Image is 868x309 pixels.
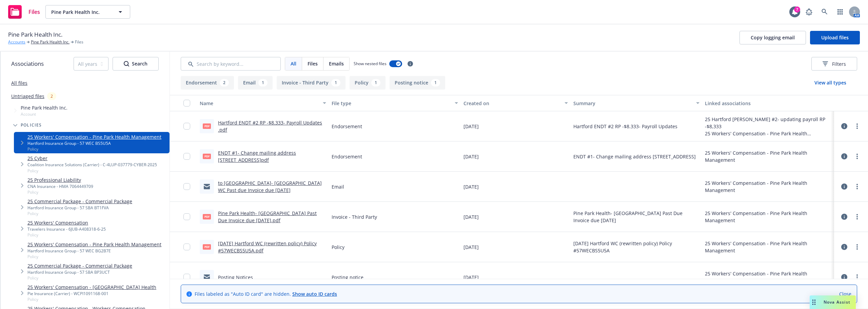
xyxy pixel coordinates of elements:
[27,133,161,140] a: 25 Workers' Compensation - Pine Park Health Management
[839,290,851,297] a: Close
[27,296,156,302] span: Policy
[218,150,296,163] a: ENDT #1- Change mailing address [STREET_ADDRESS]pdf
[810,295,856,309] button: Nova Assist
[124,57,147,70] div: Search
[11,93,44,100] a: Untriaged files
[203,154,211,159] span: pdf
[28,9,40,15] span: Files
[277,76,346,90] button: Invoice - Third Party
[371,79,380,86] div: 1
[463,100,560,107] div: Created on
[705,270,831,284] div: 25 Workers' Compensation - Pine Park Health Management
[27,189,93,195] span: Policy
[183,123,190,130] input: Toggle Row Selected
[11,59,44,68] span: Associations
[463,274,479,281] span: [DATE]
[705,149,831,163] div: 25 Workers' Compensation - Pine Park Health Management
[27,162,157,168] div: Coalition Insurance Solutions (Carrier) - C-4LUP-037779-CYBER-2025
[183,100,190,107] input: Select all
[821,34,849,41] span: Upload files
[45,5,130,19] button: Pine Park Health Inc.
[8,39,25,45] a: Accounts
[27,176,93,184] a: 25 Professional Liability
[571,95,703,111] button: Summary
[203,123,211,129] span: pdf
[27,168,157,174] span: Policy
[292,291,337,297] a: Show auto ID cards
[27,219,106,226] a: 25 Workers' Compensation
[27,284,156,291] a: 25 Workers' Compensation - [GEOGRAPHIC_DATA] Health
[794,6,800,13] div: 7
[350,76,386,90] button: Policy
[573,240,700,254] span: [DATE] Hartford WC (rewritten policy) Policy #57WECBS5U5A
[21,104,67,111] span: Pine Park Health Inc.
[21,111,67,117] span: Account
[810,295,818,309] div: Drag to move
[463,213,479,220] span: [DATE]
[183,244,190,250] input: Toggle Row Selected
[705,100,831,107] div: Linked associations
[218,180,322,193] a: to [GEOGRAPHIC_DATA]- [GEOGRAPHIC_DATA] WC Past due Invoice due [DATE]
[27,232,106,238] span: Policy
[463,153,479,160] span: [DATE]
[218,274,253,281] a: Posting Notices
[27,198,132,205] a: 25 Commercial Package - Commercial Package
[27,184,93,189] div: CNA Insurance - HMA 7064449709
[21,123,42,127] span: Policies
[47,92,56,100] div: 2
[11,80,27,86] a: All files
[332,153,362,160] span: Endorsement
[824,299,850,305] span: Nova Assist
[331,79,340,86] div: 1
[751,34,795,41] span: Copy logging email
[291,60,296,67] span: All
[332,100,451,107] div: File type
[705,179,831,194] div: 25 Workers' Compensation - Pine Park Health Management
[332,244,344,251] span: Policy
[183,183,190,190] input: Toggle Row Selected
[27,275,132,281] span: Policy
[27,205,132,211] div: Hartford Insurance Group - 57 SBA BT1FVA
[238,76,273,90] button: Email
[463,244,479,251] span: [DATE]
[811,57,857,71] button: Filters
[573,153,696,160] span: ENDT #1- Change mailing address [STREET_ADDRESS]
[27,248,161,254] div: Hartford Insurance Group - 57 WEC BG2B7E
[804,76,857,90] button: View all types
[332,274,363,281] span: Posting notice
[195,290,337,297] span: Files labeled as "Auto ID card" are hidden.
[853,182,861,191] a: more
[31,39,70,45] a: Pine Park Health Inc.
[705,116,831,130] div: 25 Hartford [PERSON_NAME] #2- updating payroll RP -$8,333
[27,140,161,146] div: Hartford Insurance Group - 57 WEC BS5U5A
[181,57,281,71] input: Search by keyword...
[181,76,234,90] button: Endorsement
[573,100,692,107] div: Summary
[461,95,571,111] button: Created on
[51,8,110,16] span: Pine Park Health Inc.
[329,60,344,67] span: Emails
[390,76,445,90] button: Posting notice
[183,153,190,160] input: Toggle Row Selected
[853,273,861,281] a: more
[832,60,846,67] span: Filters
[705,130,831,137] div: 25 Workers' Compensation - Pine Park Health Management
[27,226,106,232] div: Travelers Insurance - 6JUB-A408318-6-25
[27,241,161,248] a: 25 Workers' Compensation - Pine Park Health Management
[258,79,268,86] div: 1
[463,123,479,130] span: [DATE]
[8,30,62,39] span: Pine Park Health Inc.
[354,61,387,66] span: Show nested files
[853,243,861,251] a: more
[27,155,157,162] a: 25 Cyber
[200,100,319,107] div: Name
[573,210,700,224] span: Pine Park Health- [GEOGRAPHIC_DATA] Past Due Invoice due [DATE]
[113,57,159,71] button: SearchSearch
[705,210,831,224] div: 25 Workers' Compensation - Pine Park Health Management
[702,95,834,111] button: Linked associations
[739,31,806,44] button: Copy logging email
[27,254,161,259] span: Policy
[853,213,861,221] a: more
[203,214,211,219] span: pdf
[463,183,479,190] span: [DATE]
